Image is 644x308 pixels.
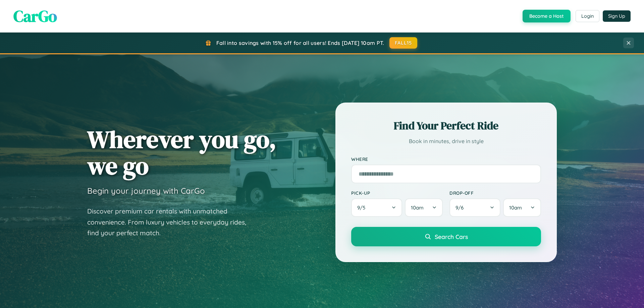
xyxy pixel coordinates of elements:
[405,198,443,217] button: 10am
[87,126,276,179] h1: Wherever you go, we go
[503,198,541,217] button: 10am
[455,204,467,211] span: 9 / 6
[13,5,57,27] span: CarGo
[449,198,500,217] button: 9/6
[411,204,424,211] span: 10am
[87,186,205,196] h3: Begin your journey with CarGo
[523,10,571,22] button: Become a Host
[389,37,418,49] button: FALL15
[87,206,255,239] p: Discover premium car rentals with unmatched convenience. From luxury vehicles to everyday rides, ...
[603,10,631,22] button: Sign Up
[351,190,443,196] label: Pick-up
[351,156,541,162] label: Where
[449,190,541,196] label: Drop-off
[576,10,599,22] button: Login
[351,198,402,217] button: 9/5
[435,233,468,240] span: Search Cars
[351,118,541,133] h2: Find Your Perfect Ride
[357,204,369,211] span: 9 / 5
[216,40,384,46] span: Fall into savings with 15% off for all users! Ends [DATE] 10am PT.
[351,136,541,146] p: Book in minutes, drive in style
[509,204,522,211] span: 10am
[351,227,541,246] button: Search Cars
